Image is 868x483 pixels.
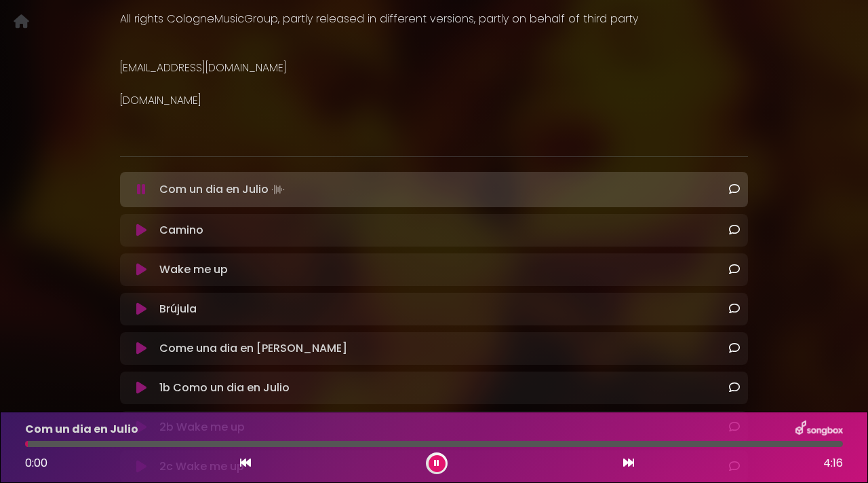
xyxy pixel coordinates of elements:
[25,421,138,437] p: Com un dia en Julio
[823,455,843,471] span: 4:16
[159,340,347,357] p: Come una dia en [PERSON_NAME]
[159,262,228,278] p: Wake me up
[159,180,288,199] p: Com un dia en Julio
[795,421,843,438] img: songbox-logo-white.png
[269,180,288,199] img: waveform4.gif
[159,380,290,396] p: 1b Como un dia en Julio
[120,60,748,76] p: [EMAIL_ADDRESS][DOMAIN_NAME]
[120,92,748,109] p: [DOMAIN_NAME]
[25,455,47,471] span: 0:00
[120,11,748,27] p: All rights CologneMusicGroup, partly released in different versions, partly on behalf of third party
[159,301,197,317] p: Brújula
[159,222,203,238] p: Camino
